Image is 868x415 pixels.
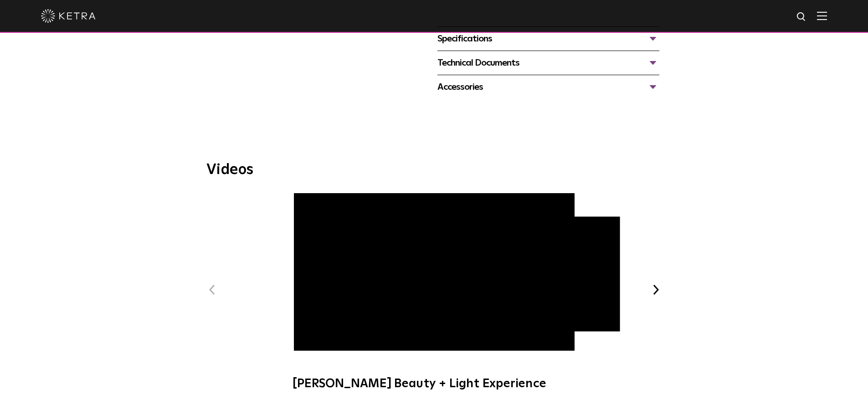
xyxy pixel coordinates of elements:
[796,11,807,23] img: search icon
[437,56,659,70] div: Technical Documents
[650,284,662,296] button: Next
[206,284,218,296] button: Previous
[437,80,659,94] div: Accessories
[41,9,96,23] img: ketra-logo-2019-white
[437,31,659,46] div: Specifications
[817,11,827,20] img: Hamburger%20Nav.svg
[206,163,662,177] h3: Videos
